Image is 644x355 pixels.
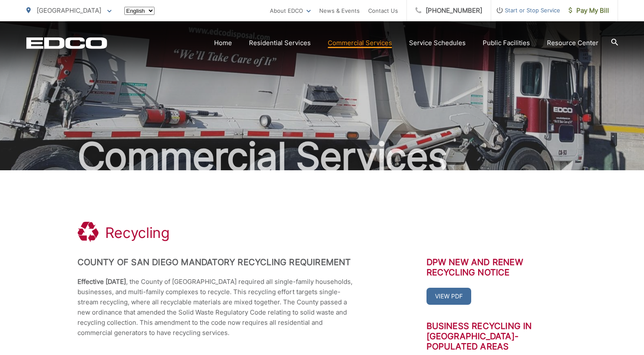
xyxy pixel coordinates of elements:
h2: County of San Diego Mandatory Recycling Requirement [77,257,358,267]
a: News & Events [319,6,360,16]
a: View PDF [426,288,471,305]
a: Home [214,38,232,48]
a: Service Schedules [409,38,466,48]
h2: Commercial Services [26,135,618,178]
a: Public Facilities [483,38,530,48]
h2: Business Recycling in [GEOGRAPHIC_DATA]-Populated Areas [426,321,567,352]
span: [GEOGRAPHIC_DATA] [37,6,101,14]
h1: Recycling [105,224,170,241]
p: , the County of [GEOGRAPHIC_DATA] required all single-family households, businesses, and multi-fa... [77,277,358,338]
a: EDCD logo. Return to the homepage. [26,37,107,49]
strong: Effective [DATE] [77,278,126,286]
a: Resource Center [547,38,598,48]
span: Pay My Bill [569,6,609,16]
a: Residential Services [249,38,311,48]
a: Commercial Services [328,38,392,48]
a: About EDCO [270,6,311,16]
select: Select a language [124,7,155,15]
h2: DPW New and Renew Recycling Notice [426,257,567,278]
a: Contact Us [368,6,398,16]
